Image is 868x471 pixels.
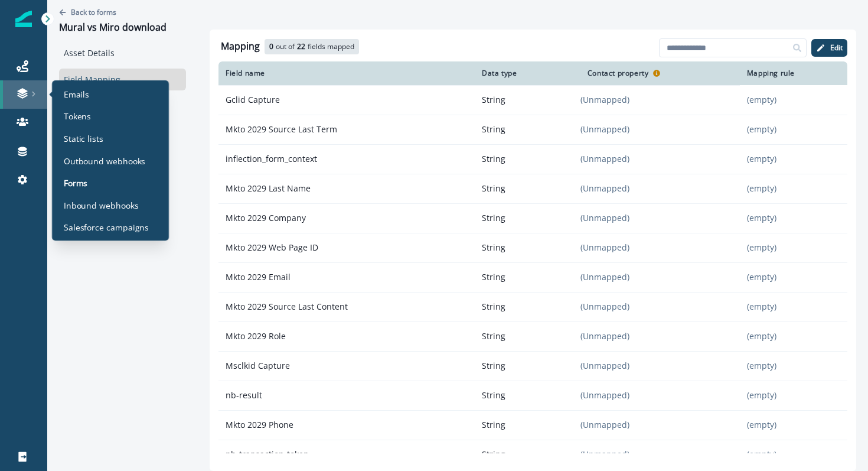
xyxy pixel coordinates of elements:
p: Salesforce campaigns [64,221,149,233]
p: nb-transaction-token [218,444,475,465]
button: Go back [59,7,116,17]
p: Mkto 2029 Phone [218,414,475,436]
p: Forms [64,177,88,189]
div: Mapping rule [747,69,840,78]
p: (Unmapped) [580,360,740,372]
p: Static lists [64,132,103,145]
p: String [475,355,580,376]
p: (Unmapped) [580,212,740,224]
p: (Unmapped) [580,449,740,460]
img: Inflection [15,11,32,27]
p: Contact property [588,69,649,78]
p: Emails [64,87,90,100]
div: Field name [226,69,468,78]
p: String [475,414,580,436]
p: (empty) [740,207,847,229]
p: String [475,385,580,406]
p: (Unmapped) [580,124,740,135]
p: (Unmapped) [580,389,740,401]
p: (Unmapped) [580,301,740,313]
p: (empty) [740,355,847,376]
p: out of [276,41,295,52]
p: (empty) [740,385,847,406]
a: Outbound webhooks [57,152,164,170]
p: String [475,148,580,170]
p: Msclkid Capture [218,355,475,376]
p: (empty) [740,89,847,111]
p: Mkto 2029 Source Last Term [218,119,475,140]
p: Mkto 2029 Web Page ID [218,237,475,258]
div: Mural vs Miro download [59,22,167,35]
p: (empty) [740,237,847,258]
p: String [475,237,580,258]
p: nb-result [218,385,475,406]
p: Mkto 2029 Role [218,326,475,347]
p: String [475,89,580,111]
p: fields mapped [308,41,354,52]
p: String [475,326,580,347]
p: (Unmapped) [580,153,740,165]
p: (empty) [740,444,847,465]
p: String [475,296,580,317]
a: Emails [57,85,164,103]
p: Tokens [64,110,92,122]
p: 0 [269,41,273,52]
a: Static lists [57,129,164,147]
p: (empty) [740,148,847,170]
p: Mkto 2029 Last Name [218,178,475,199]
p: Outbound webhooks [64,154,146,167]
a: Field Mapping [59,69,186,90]
p: Back to forms [71,7,116,17]
p: (Unmapped) [580,271,740,283]
p: Mkto 2029 Source Last Content [218,296,475,317]
p: (empty) [740,119,847,140]
p: String [475,207,580,229]
p: String [475,444,580,465]
p: (Unmapped) [580,330,740,342]
a: Asset Details [59,42,186,64]
p: (empty) [740,267,847,288]
p: (empty) [740,178,847,199]
p: inflection_form_context [218,148,475,170]
a: Tokens [57,108,164,125]
p: Mkto 2029 Email [218,267,475,288]
p: (Unmapped) [580,94,740,106]
p: String [475,178,580,199]
p: (Unmapped) [580,419,740,431]
button: Edit [811,39,847,57]
h2: Mapping [221,41,260,52]
a: Forms [57,174,164,191]
p: Mkto 2029 Company [218,207,475,229]
p: 22 [297,41,305,52]
a: Inbound webhooks [57,196,164,214]
p: Inbound webhooks [64,199,139,211]
p: Gclid Capture [218,89,475,111]
p: (empty) [740,296,847,317]
p: String [475,267,580,288]
div: Data type [482,69,573,78]
p: String [475,119,580,140]
a: Salesforce campaigns [57,219,164,236]
p: (Unmapped) [580,183,740,194]
p: Edit [830,44,843,52]
p: (Unmapped) [580,242,740,254]
p: (empty) [740,414,847,436]
p: (empty) [740,326,847,347]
